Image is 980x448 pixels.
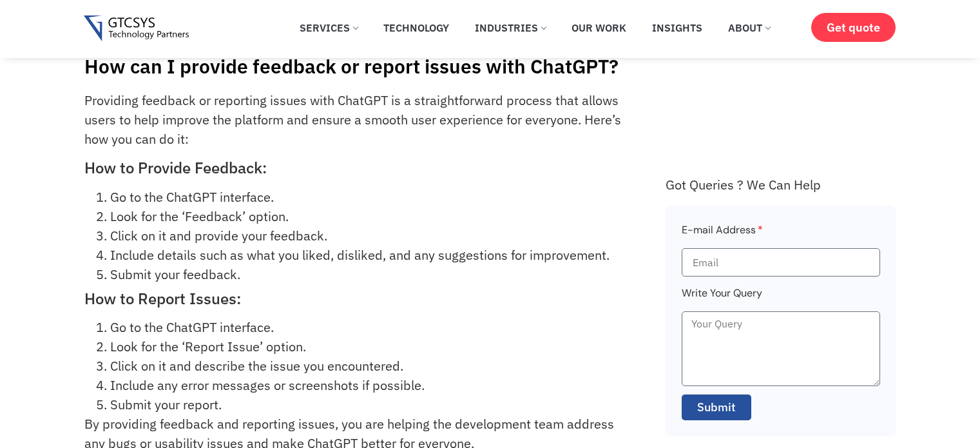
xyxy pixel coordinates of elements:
[110,246,637,265] li: Include details such as what you liked, disliked, and any suggestions for improvement.
[465,14,555,42] a: Industries
[110,376,637,395] li: Include any error messages or screenshots if possible.
[84,289,637,308] h2: How to Report Issues:
[84,55,653,78] h1: How can I provide feedback or report issues with ChatGPT?
[84,15,189,42] img: Gtcsys logo
[84,159,637,177] h2: How to Provide Feedback:
[682,285,762,311] label: Write Your Query
[110,318,637,337] li: Go to the ChatGPT interface.
[642,14,712,42] a: Insights
[682,248,880,277] input: Email
[718,14,780,42] a: About
[110,265,637,284] li: Submit your feedback.
[682,222,763,248] label: E-mail Address
[827,21,880,34] span: Get quote
[682,394,751,420] button: Submit
[682,222,880,429] form: Faq Form
[84,91,637,149] p: Providing feedback or reporting issues with ChatGPT is a straightforward process that allows user...
[110,226,637,246] li: Click on it and provide your feedback.
[697,399,736,416] span: Submit
[110,188,637,207] li: Go to the ChatGPT interface.
[290,14,367,42] a: Services
[374,14,459,42] a: Technology
[811,13,896,42] a: Get quote
[110,395,637,414] li: Submit your report.
[562,14,636,42] a: Our Work
[110,207,637,226] li: Look for the ‘Feedback’ option.
[110,356,637,376] li: Click on it and describe the issue you encountered.
[666,177,896,193] div: Got Queries ? We Can Help
[110,337,637,356] li: Look for the ‘Report Issue’ option.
